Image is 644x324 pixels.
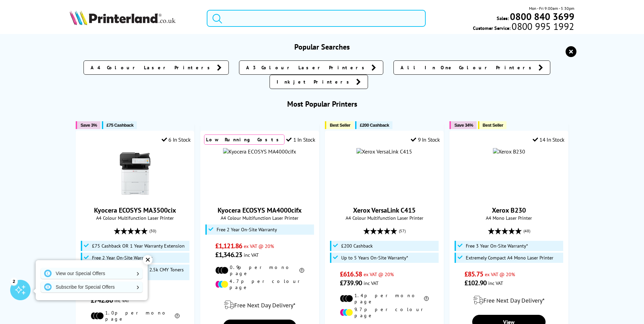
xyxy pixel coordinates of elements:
[488,280,503,286] span: inc VAT
[401,64,535,71] span: All In One Colour Printers
[207,10,426,27] input: Search produc
[223,148,296,155] img: Kyocera ECOSYS MA4000cifx
[277,78,353,85] span: Inkjet Printers
[91,64,214,71] span: A4 Colour Laser Printers
[493,148,525,155] img: Xerox B230
[453,291,564,310] div: modal_delivery
[76,121,100,129] button: Save 3%
[356,148,412,155] img: Xerox VersaLink C415
[270,75,368,89] a: Inkjet Printers
[473,23,574,31] span: Customer Service:
[217,227,277,232] span: Free 2 Year On-Site Warranty
[204,134,284,145] div: Low Running Costs
[492,206,526,215] a: Xerox B230
[107,123,133,128] span: £75 Cashback
[80,123,97,128] span: Save 3%
[341,243,373,249] span: £200 Cashback
[244,243,274,249] span: ex VAT @ 20%
[353,206,416,215] a: Xerox VersaLink C415
[41,268,143,279] a: View our Special Offers
[41,282,143,292] a: Subscribe for Special Offers
[449,121,476,129] button: Save 34%
[70,10,198,26] a: Printerland Logo
[340,292,429,305] li: 1.4p per mono page
[70,99,574,109] h3: Most Popular Printers
[497,15,509,21] span: Sales:
[244,252,259,258] span: inc VAT
[215,241,242,250] span: £1,121.86
[464,278,486,287] span: £102.90
[340,278,362,287] span: £739.90
[340,270,362,278] span: £616.58
[110,148,161,199] img: Kyocera ECOSYS MA3500cix
[84,60,229,75] a: A4 Colour Laser Printers
[511,23,574,30] span: 0800 995 1992
[92,255,152,260] span: Free 2 Year On-Site Warranty
[483,123,503,128] span: Best Seller
[523,224,530,237] span: (48)
[92,243,185,249] span: £75 Cashback OR 1 Year Warranty Extension
[215,278,304,290] li: 4.7p per colour page
[393,60,550,75] a: All In One Colour Printers
[91,296,113,305] span: £742.80
[478,121,507,129] button: Best Seller
[485,271,515,277] span: ex VAT @ 20%
[91,310,180,322] li: 1.0p per mono page
[204,295,315,314] div: modal_delivery
[102,121,137,129] button: £75 Cashback
[143,255,152,265] div: ✕
[215,264,304,276] li: 0.9p per mono page
[453,215,564,221] span: A4 Mono Laser Printer
[355,121,392,129] button: £200 Cashback
[70,10,176,25] img: Printerland Logo
[399,224,406,237] span: (57)
[149,224,156,237] span: (30)
[529,5,574,12] span: Mon - Fri 9:00am - 5:30pm
[239,60,383,75] a: A3 Colour Laser Printers
[454,123,473,128] span: Save 34%
[510,10,574,23] b: 0800 840 3699
[341,255,408,260] span: Up to 5 Years On-Site Warranty*
[114,297,129,304] span: inc VAT
[325,121,354,129] button: Best Seller
[286,136,315,143] div: 1 In Stock
[509,13,574,20] a: 0800 840 3699
[218,206,302,215] a: Kyocera ECOSYS MA4000cifx
[364,271,394,277] span: ex VAT @ 20%
[162,136,191,143] div: 6 In Stock
[330,123,350,128] span: Best Seller
[533,136,565,143] div: 14 In Stock
[94,206,176,215] a: Kyocera ECOSYS MA3500cix
[246,64,368,71] span: A3 Colour Laser Printers
[466,255,553,260] span: Extremely Compact A4 Mono Laser Printer
[329,215,440,221] span: A4 Colour Multifunction Laser Printer
[70,42,574,52] h3: Popular Searches
[10,277,18,285] div: 2
[364,280,379,286] span: inc VAT
[204,215,315,221] span: A4 Colour Multifunction Laser Printer
[110,194,161,200] a: Kyocera ECOSYS MA3500cix
[466,243,528,249] span: Free 3 Year On-Site Warranty*
[79,215,190,221] span: A4 Colour Multifunction Laser Printer
[215,250,242,259] span: £1,346.23
[360,123,389,128] span: £200 Cashback
[340,306,429,319] li: 9.7p per colour page
[464,270,483,278] span: £85.75
[411,136,440,143] div: 9 In Stock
